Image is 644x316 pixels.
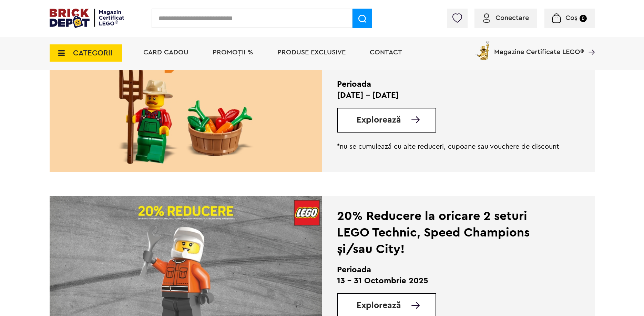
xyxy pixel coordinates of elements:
span: Conectare [495,14,529,21]
a: PROMOȚII % [213,49,253,56]
a: Conectare [483,14,529,21]
a: Explorează [357,116,436,124]
a: Produse exclusive [277,49,346,56]
h2: Perioada [337,264,561,275]
p: *nu se cumulează cu alte reduceri, cupoane sau vouchere de discount [337,143,561,151]
a: Explorează [357,301,436,310]
p: 13 - 31 Octombrie 2025 [337,275,561,286]
p: [DATE] - [DATE] [337,90,561,101]
h2: Perioada [337,79,561,90]
div: 20% Reducere la oricare 2 seturi LEGO Technic, Speed Champions și/sau City! [337,208,561,257]
a: Card Cadou [143,49,188,56]
span: Explorează [357,116,401,124]
a: Magazine Certificate LEGO® [584,40,595,46]
span: Coș [565,14,577,21]
span: CATEGORII [73,49,112,57]
span: Magazine Certificate LEGO® [494,40,584,55]
small: 0 [580,15,587,22]
a: Contact [370,49,402,56]
span: Explorează [357,301,401,310]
